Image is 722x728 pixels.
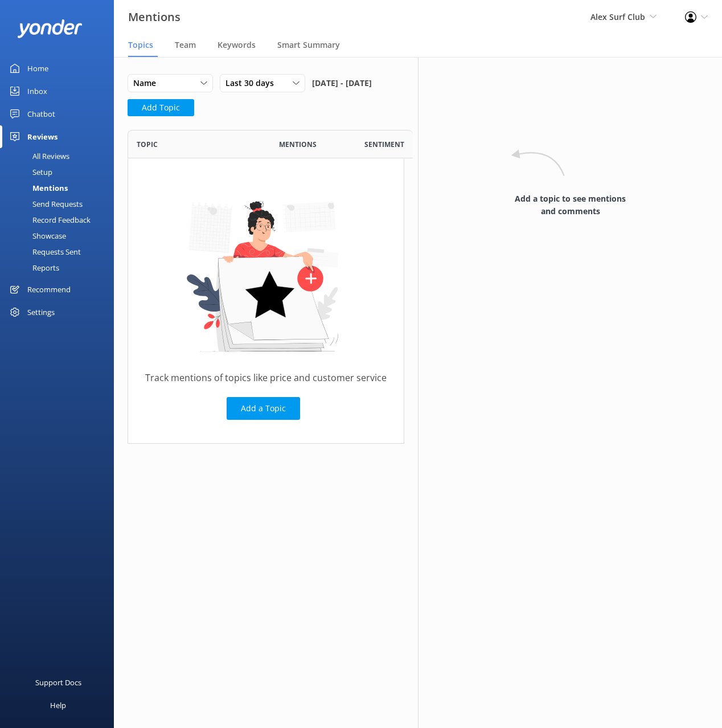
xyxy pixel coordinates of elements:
[227,397,300,420] button: Add a Topic
[50,694,66,717] div: Help
[27,125,58,148] div: Reviews
[27,301,55,324] div: Settings
[7,180,114,196] a: Mentions
[7,148,114,164] a: All Reviews
[364,139,404,150] span: Sentiment
[312,74,372,92] span: [DATE] - [DATE]
[128,39,153,51] span: Topics
[7,244,114,260] a: Requests Sent
[7,212,91,228] div: Record Feedback
[7,260,59,276] div: Reports
[7,148,69,164] div: All Reviews
[27,103,55,125] div: Chatbot
[7,196,114,212] a: Send Requests
[35,671,81,694] div: Support Docs
[277,39,340,51] span: Smart Summary
[7,180,68,196] div: Mentions
[27,278,71,301] div: Recommend
[590,11,645,22] span: Alex Surf Club
[225,77,281,89] span: Last 30 days
[7,164,114,180] a: Setup
[7,260,114,276] a: Reports
[137,139,158,150] span: Topic
[128,99,194,116] button: Add Topic
[27,57,48,80] div: Home
[7,212,114,228] a: Record Feedback
[128,158,404,443] div: grid
[17,19,83,38] img: yonder-white-logo.png
[7,164,52,180] div: Setup
[27,80,47,103] div: Inbox
[218,39,256,51] span: Keywords
[279,139,317,150] span: Mentions
[7,228,114,244] a: Showcase
[7,244,81,260] div: Requests Sent
[128,8,180,26] h3: Mentions
[175,39,196,51] span: Team
[145,370,387,386] p: Track mentions of topics like price and customer service
[7,228,66,244] div: Showcase
[7,196,83,212] div: Send Requests
[133,77,163,89] span: Name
